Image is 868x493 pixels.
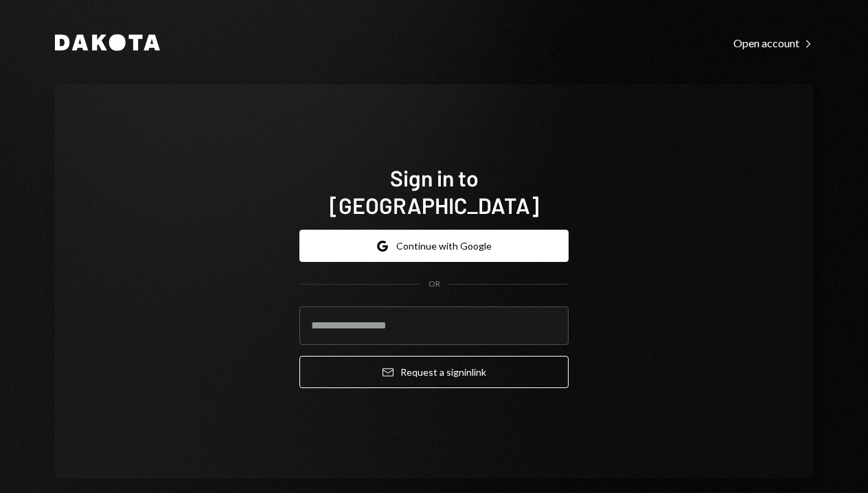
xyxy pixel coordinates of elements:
[733,36,813,50] div: Open account
[429,278,440,290] div: OR
[299,356,569,388] button: Request a signinlink
[299,164,569,219] h1: Sign in to [GEOGRAPHIC_DATA]
[299,230,569,262] button: Continue with Google
[733,35,813,50] a: Open account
